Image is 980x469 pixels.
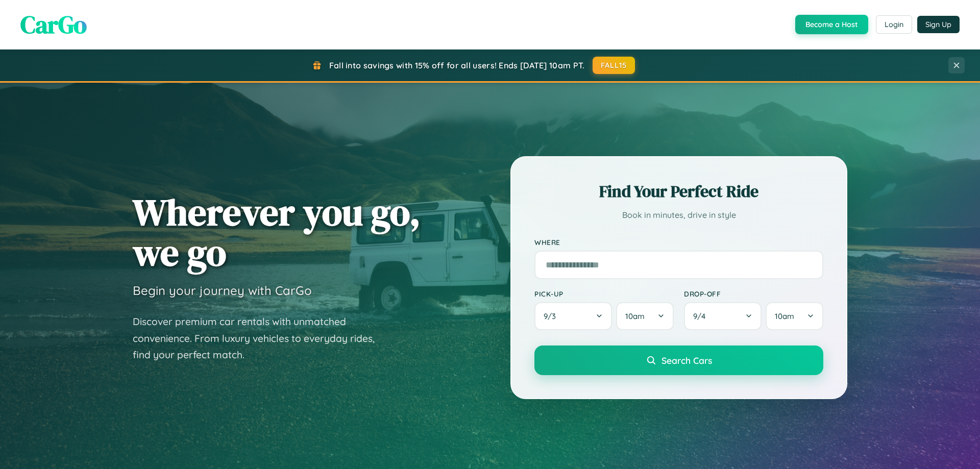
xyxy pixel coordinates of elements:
[876,15,912,34] button: Login
[766,302,823,330] button: 10am
[544,311,561,321] span: 9 / 3
[534,302,612,330] button: 9/3
[534,345,823,375] button: Search Cars
[775,311,794,321] span: 10am
[534,208,823,223] p: Book in minutes, drive in style
[795,15,868,34] button: Become a Host
[534,289,674,298] label: Pick-up
[616,302,674,330] button: 10am
[684,302,762,330] button: 9/4
[20,8,87,41] span: CarGo
[625,311,645,321] span: 10am
[534,180,823,203] h2: Find Your Perfect Ride
[133,313,388,363] p: Discover premium car rentals with unmatched convenience. From luxury vehicles to everyday rides, ...
[593,57,635,74] button: FALL15
[684,289,823,298] label: Drop-off
[661,355,712,366] span: Search Cars
[917,16,960,33] button: Sign Up
[133,283,312,298] h3: Begin your journey with CarGo
[693,311,710,321] span: 9 / 4
[329,60,585,70] span: Fall into savings with 15% off for all users! Ends [DATE] 10am PT.
[133,192,421,273] h1: Wherever you go, we go
[534,238,823,246] label: Where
